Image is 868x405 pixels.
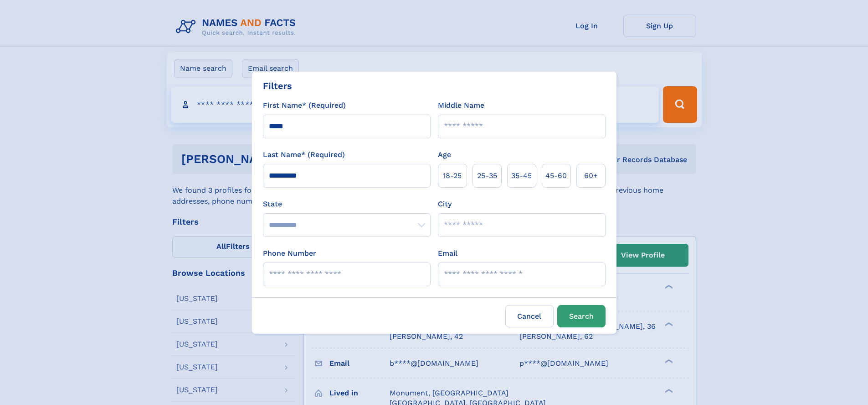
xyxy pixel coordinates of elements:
[438,100,484,111] label: Middle Name
[584,170,598,181] span: 60+
[438,199,452,210] label: City
[511,170,532,181] span: 35‑45
[263,100,346,111] label: First Name* (Required)
[438,149,451,160] label: Age
[263,79,292,93] div: Filters
[263,248,316,259] label: Phone Number
[505,305,554,327] label: Cancel
[477,170,497,181] span: 25‑35
[443,170,462,181] span: 18‑25
[557,305,606,327] button: Search
[263,149,345,160] label: Last Name* (Required)
[438,248,457,259] label: Email
[263,199,431,210] label: State
[545,170,567,181] span: 45‑60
